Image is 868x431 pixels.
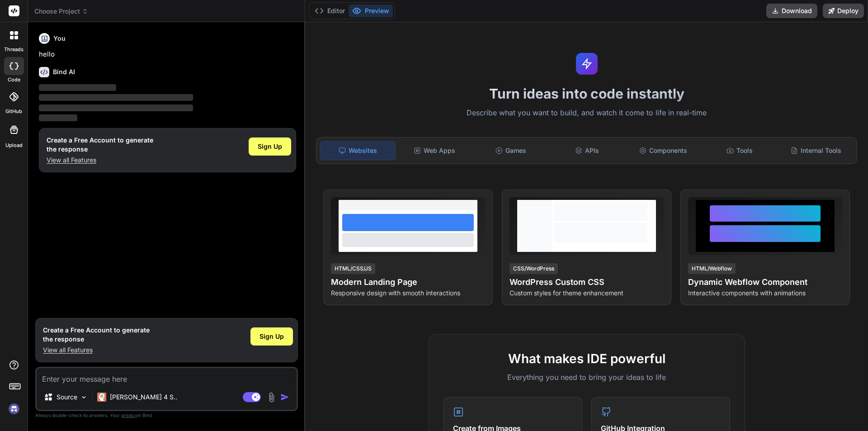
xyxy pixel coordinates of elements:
[823,4,864,18] button: Deploy
[509,289,664,298] p: Custom styles for theme enhancement
[320,141,396,160] div: Websites
[110,393,177,402] p: [PERSON_NAME] 4 S..
[688,276,842,289] h4: Dynamic Webflow Component
[509,263,558,274] div: CSS/WordPress
[47,136,153,154] h1: Create a Free Account to generate the response
[53,34,66,43] h6: You
[331,263,375,274] div: HTML/CSS/JS
[550,141,624,160] div: APIs
[474,141,548,160] div: Games
[6,401,22,417] img: signin
[259,332,284,341] span: Sign Up
[43,346,150,355] p: View all Features
[39,94,193,101] span: ‌
[509,276,664,289] h4: WordPress Custom CSS
[311,5,349,17] button: Editor
[80,393,88,401] img: Pick Models
[688,289,842,298] p: Interactive components with animations
[35,411,298,420] p: Always double-check its answers. Your in Bind
[397,141,472,160] div: Web Apps
[5,142,23,149] label: Upload
[8,76,20,84] label: code
[39,114,77,121] span: ‌
[688,263,736,274] div: HTML/Webflow
[443,372,730,383] p: Everything you need to bring your ideas to life
[331,276,485,289] h4: Modern Landing Page
[778,141,853,160] div: Internal Tools
[626,141,701,160] div: Components
[266,392,277,403] img: attachment
[43,326,150,344] h1: Create a Free Account to generate the response
[121,412,137,418] span: privacy
[4,46,24,53] label: threads
[97,393,106,402] img: Claude 4 Sonnet
[443,349,730,368] h2: What makes IDE powerful
[280,393,289,402] img: icon
[39,84,116,91] span: ‌
[766,4,817,18] button: Download
[39,49,296,60] p: hello
[5,108,22,115] label: GitHub
[331,289,485,298] p: Responsive design with smooth interactions
[311,107,863,119] p: Describe what you want to build, and watch it come to life in real-time
[39,104,193,111] span: ‌
[703,141,777,160] div: Tools
[34,7,88,16] span: Choose Project
[258,142,282,151] span: Sign Up
[53,67,75,76] h6: Bind AI
[57,393,77,402] p: Source
[47,156,153,165] p: View all Features
[349,5,393,17] button: Preview
[311,85,863,102] h1: Turn ideas into code instantly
